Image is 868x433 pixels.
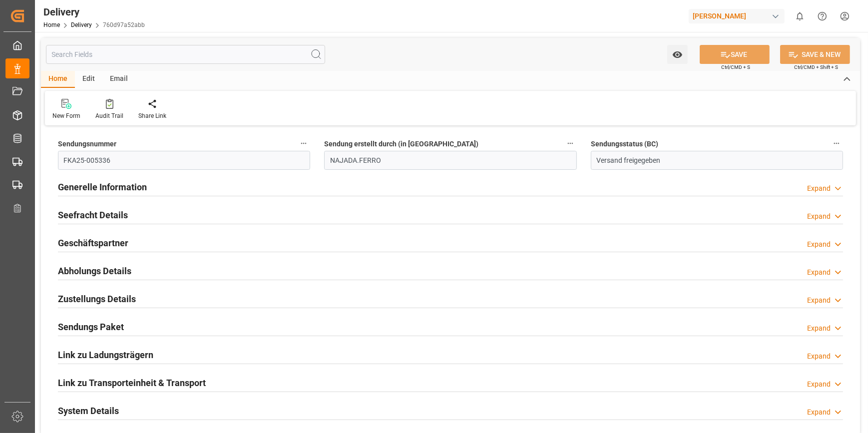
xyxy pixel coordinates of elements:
h2: Abholungs Details [58,264,131,278]
button: Help Center [811,5,834,27]
div: Expand [807,183,831,194]
h2: Link zu Transporteinheit & Transport [58,376,206,390]
span: Sendungsstatus (BC) [591,139,658,149]
span: Ctrl/CMD + S [721,63,750,71]
div: Expand [807,211,831,222]
span: Ctrl/CMD + Shift + S [794,63,838,71]
button: Sendungsstatus (BC) [830,137,843,150]
span: Sendungsnummer [58,139,116,149]
button: SAVE [700,45,770,64]
button: open menu [667,45,688,64]
div: [PERSON_NAME] [689,9,785,23]
div: Email [102,71,135,88]
div: Expand [807,323,831,334]
a: Home [43,21,60,28]
button: Sendungsnummer [297,137,310,150]
button: SAVE & NEW [780,45,850,64]
input: Search Fields [46,45,325,64]
div: Expand [807,407,831,418]
button: Sendung erstellt durch (in [GEOGRAPHIC_DATA]) [564,137,577,150]
h2: Sendungs Paket [58,320,124,334]
h2: Zustellungs Details [58,292,136,306]
h2: Link zu Ladungsträgern [58,348,153,362]
h2: Seefracht Details [58,208,128,222]
div: Expand [807,239,831,250]
a: Delivery [71,21,92,28]
div: Audit Trail [95,111,123,120]
span: Sendung erstellt durch (in [GEOGRAPHIC_DATA]) [324,139,478,149]
div: New Form [52,111,80,120]
h2: Generelle Information [58,180,147,194]
div: Expand [807,351,831,362]
h2: Geschäftspartner [58,236,128,250]
button: show 0 new notifications [789,5,811,27]
div: Expand [807,295,831,306]
button: [PERSON_NAME] [689,6,789,25]
div: Expand [807,267,831,278]
div: Expand [807,379,831,390]
div: Home [41,71,75,88]
div: Share Link [138,111,166,120]
div: Delivery [43,4,145,19]
div: Edit [75,71,102,88]
h2: System Details [58,404,119,418]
